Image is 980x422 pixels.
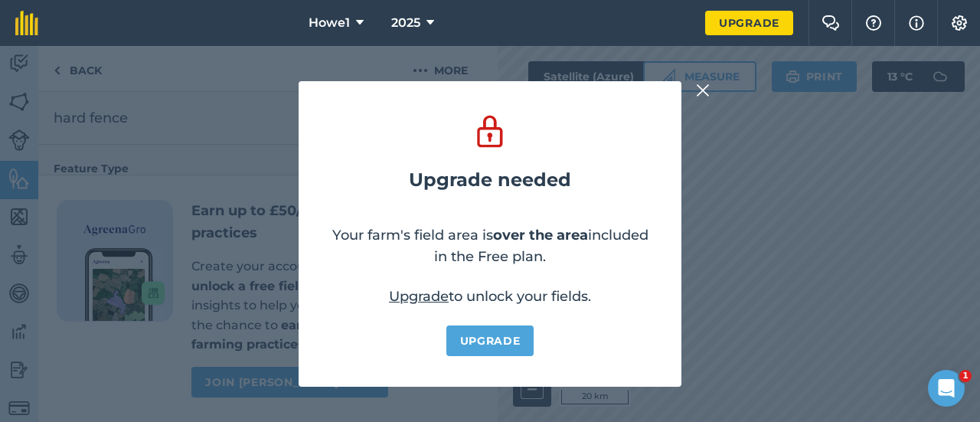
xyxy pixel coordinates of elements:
span: 1 [959,370,972,382]
span: 2025 [391,14,420,32]
img: svg+xml;base64,PHN2ZyB4bWxucz0iaHR0cDovL3d3dy53My5vcmcvMjAwMC9zdmciIHdpZHRoPSIyMiIgaGVpZ2h0PSIzMC... [696,81,710,100]
strong: over the area [493,227,588,244]
a: Upgrade [446,325,534,356]
p: to unlock your fields. [389,286,591,307]
a: Upgrade [705,11,793,35]
iframe: Intercom live chat [928,370,965,407]
h2: Upgrade needed [409,169,571,191]
img: A question mark icon [864,15,883,31]
img: Two speech bubbles overlapping with the left bubble in the forefront [822,15,840,31]
img: fieldmargin Logo [15,11,38,35]
img: A cog icon [950,15,969,31]
img: svg+xml;base64,PHN2ZyB4bWxucz0iaHR0cDovL3d3dy53My5vcmcvMjAwMC9zdmciIHdpZHRoPSIxNyIgaGVpZ2h0PSIxNy... [909,14,924,32]
span: Howe1 [309,14,350,32]
p: Your farm's field area is included in the Free plan. [329,224,651,267]
a: Upgrade [389,288,449,305]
